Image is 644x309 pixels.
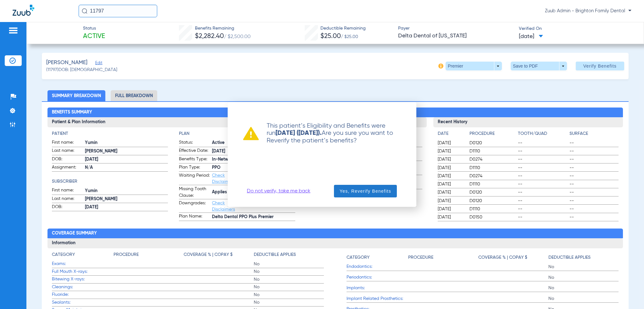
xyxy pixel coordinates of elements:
[247,188,310,194] a: Do not verify, take me back
[275,130,322,136] strong: [DATE] ([DATE]).
[243,127,259,140] img: warning already ran verification recently
[340,188,391,194] span: Yes, Reverify Benefits
[334,185,397,197] button: Yes, Reverify Benefits
[259,122,401,144] p: This patient’s Eligibility and Benefits were run Are you sure you want to Reverify the patient’s ...
[613,279,644,309] iframe: Chat Widget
